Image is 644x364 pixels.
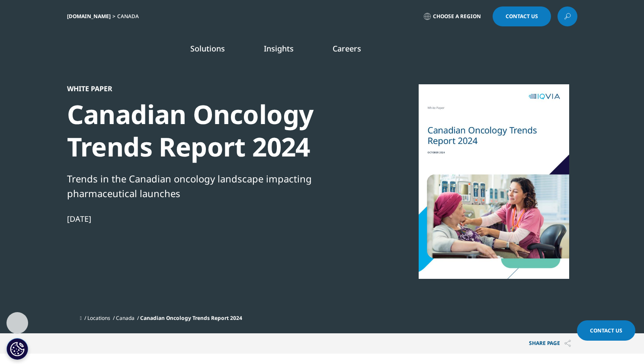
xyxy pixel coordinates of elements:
[87,314,110,322] a: Locations
[264,43,294,54] a: Insights
[67,84,364,93] div: White Paper
[506,14,538,19] span: Contact Us
[564,340,571,347] img: Share PAGE
[577,320,635,341] a: Contact Us
[493,6,551,26] a: Contact Us
[522,333,577,354] button: Share PAGEShare PAGE
[590,327,622,334] span: Contact Us
[140,30,577,71] nav: Primary
[67,171,364,201] div: Trends in the Canadian oncology landscape impacting pharmaceutical launches
[6,338,28,360] button: Cookies Settings
[117,13,142,20] div: Canada
[333,43,361,54] a: Careers
[140,314,242,322] span: Canadian Oncology Trends Report 2024
[190,43,225,54] a: Solutions
[522,333,577,354] p: Share PAGE
[67,214,364,224] div: [DATE]
[116,314,135,322] a: Canada
[433,13,481,20] span: Choose a Region
[67,98,364,163] div: Canadian Oncology Trends Report 2024
[67,13,111,20] a: [DOMAIN_NAME]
